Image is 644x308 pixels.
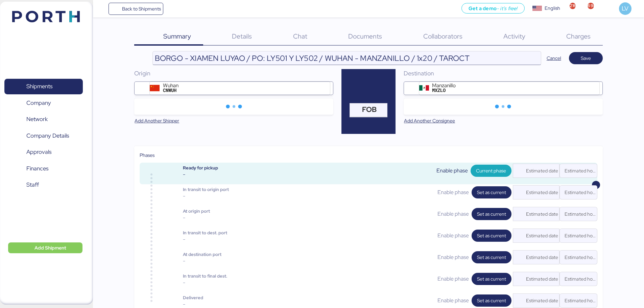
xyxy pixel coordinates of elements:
[129,115,185,127] button: Add Another Shipper
[183,231,264,235] div: In transit to dest. port
[109,3,164,15] a: Back to Shipments
[432,83,456,88] div: Manzanillo
[477,253,506,261] span: Set as current
[477,275,506,283] span: Set as current
[560,164,597,177] input: Estimated hour
[183,166,264,170] div: Ready for pickup
[569,52,603,64] button: Save
[183,274,264,279] div: In transit to final dest.
[477,232,506,240] span: Set as current
[183,214,264,222] div: -
[476,167,506,175] span: Current phase
[437,253,469,261] span: Enable phase
[560,251,597,264] input: Estimated hour
[348,32,382,41] span: Documents
[437,210,469,218] span: Enable phase
[134,69,333,78] div: Origin
[183,257,264,265] div: -
[622,4,628,13] span: LV
[183,235,264,243] div: -
[4,161,83,176] a: Finances
[472,251,511,263] button: Set as current
[437,232,469,240] span: Enable phase
[183,209,264,214] div: At origin port
[566,32,591,41] span: Charges
[293,32,307,41] span: Chat
[163,88,178,93] div: CNWUH
[8,242,82,253] button: Add Shipment
[163,32,191,41] span: Summary
[4,177,83,193] a: Staff
[122,5,161,13] span: Back to Shipments
[436,167,468,175] span: Enable phase
[183,295,264,300] div: Delivered
[472,186,511,198] button: Set as current
[26,131,69,141] span: Company Details
[477,210,506,218] span: Set as current
[477,188,506,196] span: Set as current
[404,69,603,78] div: Destination
[34,244,66,252] span: Add Shipment
[423,32,462,41] span: Collaborators
[26,180,39,190] span: Staff
[26,81,52,91] span: Shipments
[404,117,455,125] span: Add Another Consignee
[471,165,511,177] button: Current phase
[140,151,597,159] div: Phases
[472,273,511,285] button: Set as current
[4,144,83,160] a: Approvals
[26,164,48,173] span: Finances
[183,187,264,192] div: In transit to origin port
[560,272,597,286] input: Estimated hour
[437,297,469,305] span: Enable phase
[472,294,511,307] button: Set as current
[560,294,597,307] input: Estimated hour
[135,117,179,125] span: Add Another Shipper
[232,32,252,41] span: Details
[541,52,567,64] button: Cancel
[183,252,264,257] div: At destination port
[545,5,560,12] div: English
[4,128,83,143] a: Company Details
[560,186,597,199] input: Estimated hour
[163,83,178,88] div: Wuhan
[560,207,597,221] input: Estimated hour
[183,192,264,200] div: -
[183,279,264,287] div: -
[472,230,511,242] button: Set as current
[547,54,561,62] span: Cancel
[4,79,83,94] a: Shipments
[97,3,109,15] button: Menu
[432,88,456,93] div: MXZLO
[26,114,48,124] span: Network
[183,170,264,179] div: -
[581,54,591,62] span: Save
[560,229,597,242] input: Estimated hour
[503,32,525,41] span: Activity
[26,147,51,157] span: Approvals
[437,188,469,196] span: Enable phase
[399,115,460,127] button: Add Another Consignee
[472,208,511,220] button: Set as current
[26,98,51,108] span: Company
[437,275,469,283] span: Enable phase
[4,112,83,127] a: Network
[4,95,83,111] a: Company
[362,106,377,113] span: FOB
[477,297,506,305] span: Set as current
